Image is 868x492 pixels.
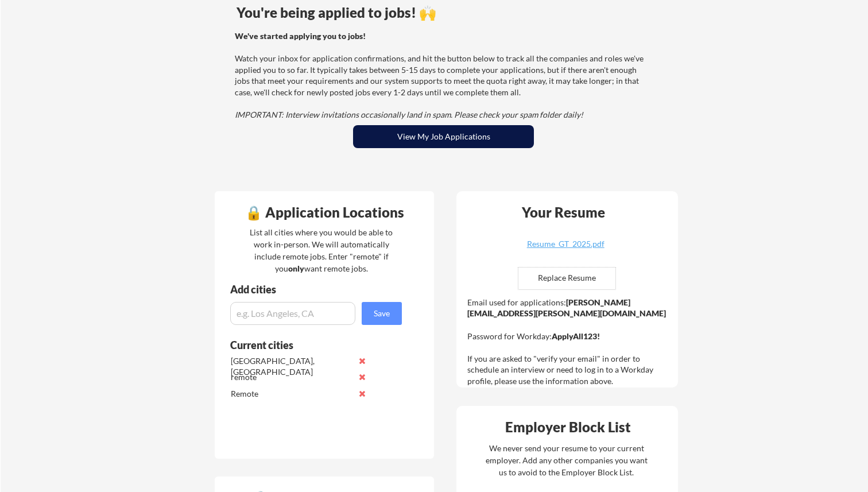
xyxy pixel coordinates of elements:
strong: ApplyAll123! [552,331,600,341]
div: Email used for applications: Password for Workday: If you are asked to "verify your email" in ord... [467,297,670,387]
strong: [PERSON_NAME][EMAIL_ADDRESS][PERSON_NAME][DOMAIN_NAME] [467,297,666,319]
div: Employer Block List [461,420,675,434]
div: [GEOGRAPHIC_DATA], [GEOGRAPHIC_DATA] [231,355,352,378]
strong: only [288,264,304,273]
button: View My Job Applications [353,125,534,148]
div: We never send your resume to your current employer. Add any other companies you want us to avoid ... [485,442,648,478]
div: You're being applied to jobs! 🙌 [237,6,650,20]
div: Add cities [230,284,405,295]
strong: We've started applying you to jobs! [235,31,366,41]
div: Your Resume [506,206,620,219]
div: Watch your inbox for application confirmations, and hit the button below to track all the compani... [235,30,649,121]
div: Resume_GT_2025.pdf [497,240,634,248]
em: IMPORTANT: Interview invitations occasionally land in spam. Please check your spam folder daily! [235,110,583,119]
input: e.g. Los Angeles, CA [230,302,355,325]
div: remote [231,371,352,383]
div: Remote [231,388,352,400]
div: List all cities where you would be able to work in-person. We will automatically include remote j... [242,226,400,274]
div: Current cities [230,340,389,350]
button: Save [362,302,402,325]
div: 🔒 Application Locations [218,206,431,219]
a: Resume_GT_2025.pdf [497,240,634,258]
